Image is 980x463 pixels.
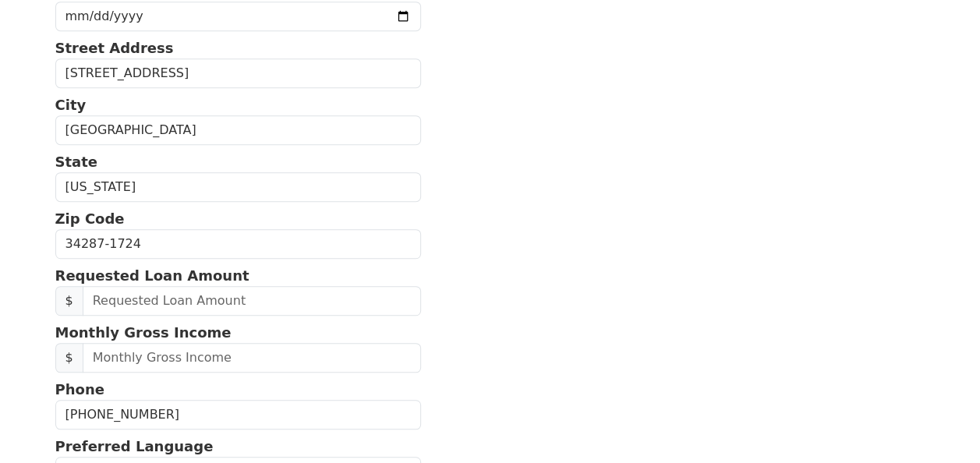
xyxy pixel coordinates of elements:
p: Monthly Gross Income [55,322,422,343]
strong: City [55,97,87,113]
span: $ [55,286,83,316]
strong: Street Address [55,40,174,56]
input: Street Address [55,58,422,88]
strong: Requested Loan Amount [55,267,249,284]
strong: Preferred Language [55,438,214,454]
strong: Zip Code [55,210,125,227]
span: $ [55,343,83,373]
input: Phone [55,400,422,429]
input: Requested Loan Amount [83,286,421,316]
input: Monthly Gross Income [83,343,421,373]
strong: State [55,154,98,170]
strong: Phone [55,381,104,398]
input: City [55,115,422,145]
input: Zip Code [55,229,422,259]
